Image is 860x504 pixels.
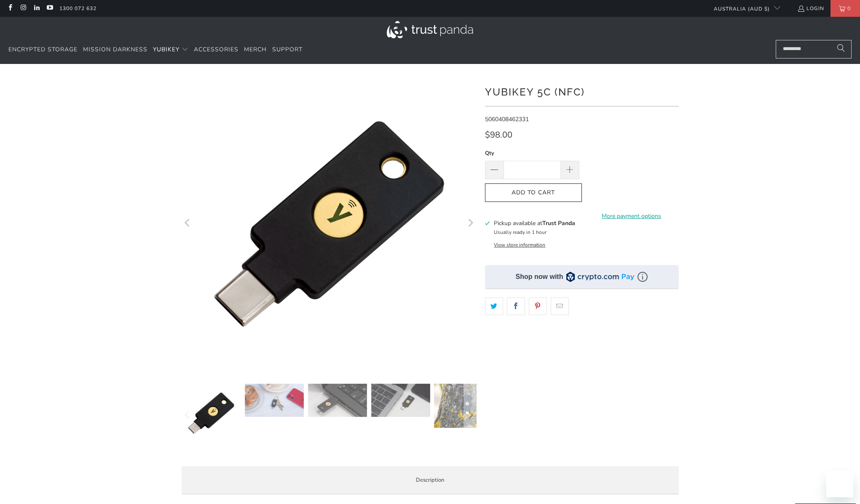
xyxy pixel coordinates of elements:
[244,40,267,60] a: Merch
[797,4,824,13] a: Login
[371,384,430,417] img: YubiKey 5C (NFC) - Trust Panda
[83,40,147,60] a: Mission Darkness
[494,219,575,228] h3: Pickup available at
[826,470,853,497] iframe: Button to launch messaging window
[83,45,147,53] span: Mission Darkness
[46,5,53,12] a: Trust Panda Australia on YouTube
[272,40,303,60] a: Support
[387,21,473,38] img: Trust Panda Australia
[551,297,569,315] a: Email this to a friend
[19,5,27,12] a: Trust Panda Australia on Instagram
[194,40,238,60] a: Accessories
[485,129,512,141] span: $98.00
[182,77,477,371] a: YubiKey 5C (NFC) - Trust Panda
[831,40,852,58] button: Search
[272,45,303,53] span: Support
[485,297,503,315] a: Share this on Twitter
[33,5,40,12] a: Trust Panda Australia on LinkedIn
[584,212,679,221] a: More payment options
[494,241,545,248] button: View store information
[8,40,78,60] a: Encrypted Storage
[494,189,573,196] span: Add to Cart
[463,77,477,371] button: Next
[182,466,679,494] label: Description
[181,384,195,447] button: Previous
[529,297,547,315] a: Share this on Pinterest
[244,45,267,53] span: Merch
[8,40,303,60] nav: Translation missing: en.navigation.header.main_nav
[507,297,525,315] a: Share this on Facebook
[8,45,78,53] span: Encrypted Storage
[434,384,493,428] img: YubiKey 5C (NFC) - Trust Panda
[308,384,367,417] img: YubiKey 5C (NFC) - Trust Panda
[776,40,852,58] input: Search...
[463,384,477,447] button: Next
[194,45,238,53] span: Accessories
[516,272,563,281] div: Shop now with
[485,149,579,158] label: Qty
[485,83,679,100] h1: YubiKey 5C (NFC)
[485,115,529,123] span: 5060408462331
[485,183,582,202] button: Add to Cart
[542,219,575,227] b: Trust Panda
[181,77,195,371] button: Previous
[6,5,13,12] a: Trust Panda Australia on Facebook
[245,384,304,417] img: YubiKey 5C (NFC) - Trust Panda
[494,229,547,236] small: Usually ready in 1 hour
[153,45,180,53] span: YubiKey
[59,4,96,13] a: 1300 072 632
[153,40,188,60] summary: YubiKey
[182,384,241,443] img: YubiKey 5C (NFC) - Trust Panda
